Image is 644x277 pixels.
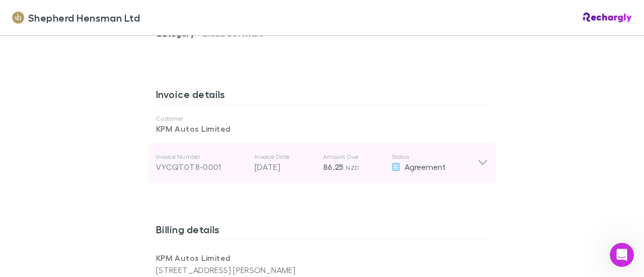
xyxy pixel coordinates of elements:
[610,243,634,267] iframe: Intercom live chat
[391,153,477,161] p: Status
[255,161,315,173] p: [DATE]
[148,143,496,183] div: Invoice NumberVYCQT0T8-0001Invoice Date[DATE]Amount Due86.25 NZDStatusAgreement
[156,252,322,264] p: KPM Autos Limited
[28,10,140,25] span: Shepherd Hensman Ltd
[405,162,446,171] span: Agreement
[156,161,247,173] div: VYCQT0T8-0001
[156,115,488,123] p: Customer
[156,153,247,161] p: Invoice Number
[156,123,488,135] p: KPM Autos Limited
[12,12,24,24] img: Shepherd Hensman Ltd's Logo
[346,164,359,171] span: NZD
[156,264,322,276] p: [STREET_ADDRESS] [PERSON_NAME]
[156,223,488,239] h3: Billing details
[156,88,488,104] h3: Invoice details
[323,153,383,161] p: Amount Due
[583,13,632,23] img: Rechargly Logo
[255,153,315,161] p: Invoice Date
[323,162,344,172] span: 86.25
